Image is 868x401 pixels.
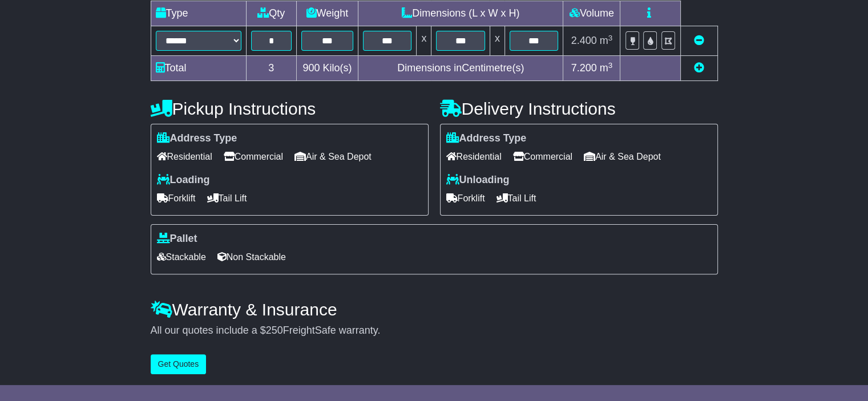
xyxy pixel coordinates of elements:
td: x [490,26,504,56]
span: Tail Lift [207,189,247,207]
h4: Pickup Instructions [151,99,429,118]
span: Air & Sea Depot [294,148,372,165]
span: Tail Lift [496,189,536,207]
td: Total [151,56,246,81]
label: Loading [157,174,210,187]
label: Unloading [446,174,510,187]
span: m [600,62,613,74]
span: Residential [157,148,212,165]
span: Stackable [157,248,206,266]
td: Volume [563,1,620,26]
span: 250 [266,325,283,336]
span: 7.200 [571,62,597,74]
span: 900 [302,62,320,74]
h4: Delivery Instructions [440,99,718,118]
label: Address Type [157,132,237,145]
div: All our quotes include a $ FreightSafe warranty. [151,325,718,337]
span: Forklift [446,189,485,207]
span: Air & Sea Depot [584,148,661,165]
td: Qty [246,1,296,26]
span: m [600,35,613,46]
td: 3 [246,56,296,81]
sup: 3 [608,34,613,42]
span: Non Stackable [217,248,286,266]
a: Remove this item [694,35,704,46]
label: Address Type [446,132,527,145]
td: x [417,26,431,56]
label: Pallet [157,233,197,245]
td: Kilo(s) [296,56,358,81]
span: Residential [446,148,502,165]
td: Dimensions in Centimetre(s) [358,56,563,81]
td: Weight [296,1,358,26]
button: Get Quotes [151,354,207,374]
span: Forklift [157,189,196,207]
span: 2.400 [571,35,597,46]
h4: Warranty & Insurance [151,300,718,319]
td: Dimensions (L x W x H) [358,1,563,26]
sup: 3 [608,61,613,70]
span: Commercial [224,148,283,165]
span: Commercial [513,148,572,165]
td: Type [151,1,246,26]
a: Add new item [694,62,704,74]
